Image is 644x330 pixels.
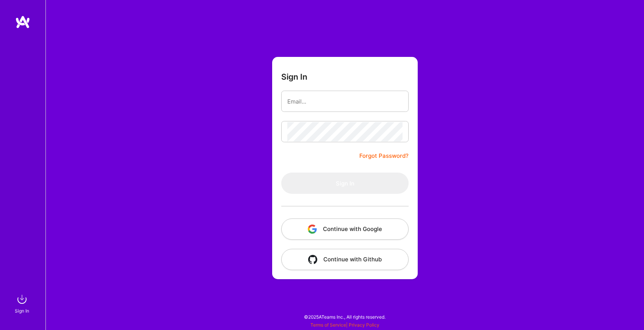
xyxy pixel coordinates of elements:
[15,15,30,29] img: logo
[310,322,379,328] span: |
[308,255,317,264] img: icon
[16,292,30,315] a: sign inSign In
[45,307,644,326] div: © 2025 ATeams Inc., All rights reserved.
[287,92,403,111] input: Email...
[281,173,409,194] button: Sign In
[308,225,317,234] img: icon
[310,322,346,328] a: Terms of Service
[359,151,409,160] a: Forgot Password?
[281,249,409,270] button: Continue with Github
[15,307,29,315] div: Sign In
[281,72,307,82] h3: Sign In
[281,218,409,240] button: Continue with Google
[349,322,379,328] a: Privacy Policy
[14,292,30,307] img: sign in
